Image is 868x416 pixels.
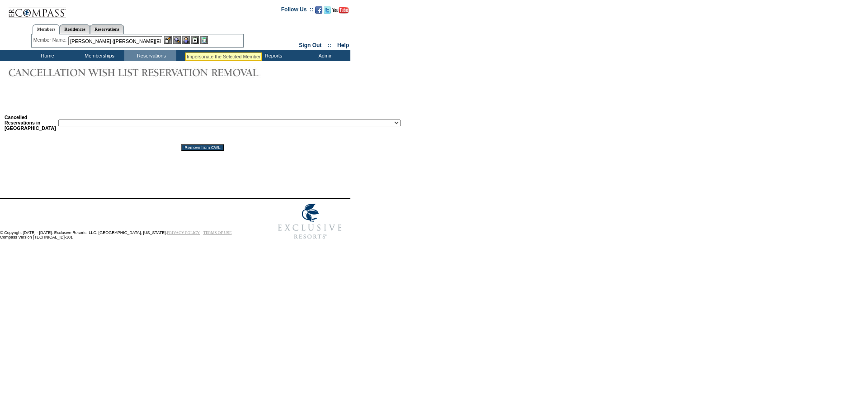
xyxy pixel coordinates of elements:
[33,24,60,34] a: Members
[5,115,56,131] b: Cancelled Reservations in [GEOGRAPHIC_DATA]
[328,42,331,48] span: ::
[60,24,90,34] a: Residences
[315,9,322,14] a: Become our fan on Facebook
[299,42,321,48] a: Sign Out
[203,230,232,235] a: TERMS OF USE
[167,230,200,235] a: PRIVACY POLICY
[298,50,350,61] td: Admin
[187,54,260,59] div: Impersonate the Selected Member
[90,24,124,34] a: Reservations
[332,9,349,14] a: Subscribe to our YouTube Channel
[72,50,124,61] td: Memberships
[181,144,224,151] input: Remove from CWL
[124,50,176,61] td: Reservations
[246,50,298,61] td: Reports
[281,5,313,16] td: Follow Us ::
[315,6,322,14] img: Become our fan on Facebook
[337,42,349,48] a: Help
[269,199,350,244] img: Exclusive Resorts
[164,36,172,44] img: b_edit.gif
[5,63,276,81] img: Cancellation Wish List Reservation Removal
[324,6,331,14] img: Follow us on Twitter
[191,36,199,44] img: Reservations
[200,36,208,44] img: b_calculator.gif
[173,36,181,44] img: View
[182,36,190,44] img: Impersonate
[324,9,331,14] a: Follow us on Twitter
[332,7,349,14] img: Subscribe to our YouTube Channel
[33,36,68,44] div: Member Name:
[20,50,72,61] td: Home
[176,50,246,61] td: Vacation Collection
